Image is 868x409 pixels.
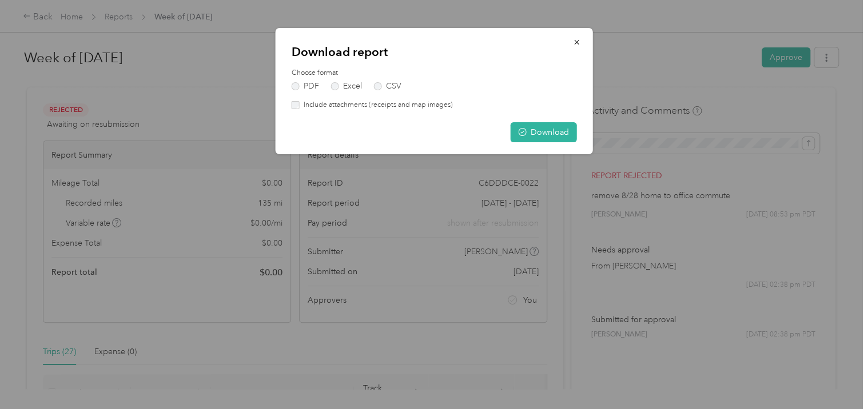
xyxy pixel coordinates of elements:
[292,68,577,78] label: Choose format
[292,44,577,60] p: Download report
[511,122,577,142] button: Download
[804,345,868,409] iframe: Everlance-gr Chat Button Frame
[300,100,453,110] label: Include attachments (receipts and map images)
[331,82,362,90] label: Excel
[292,82,319,90] label: PDF
[374,82,401,90] label: CSV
